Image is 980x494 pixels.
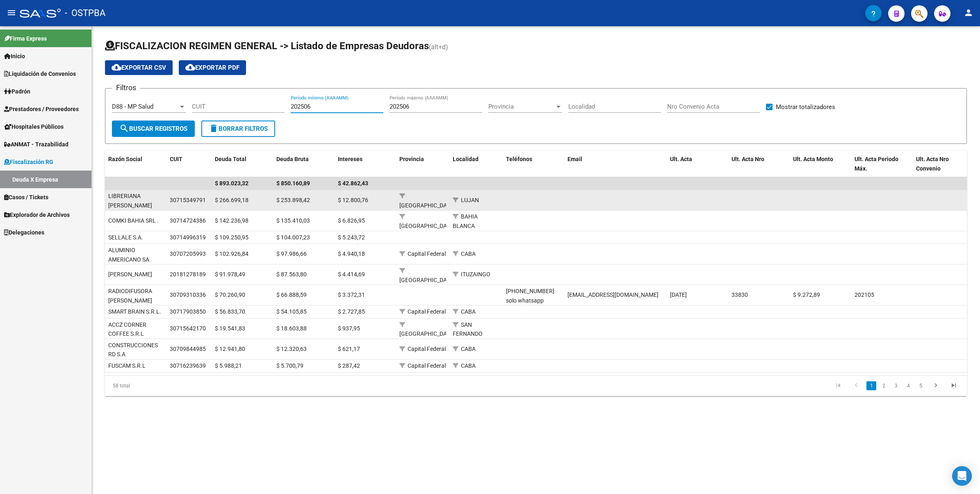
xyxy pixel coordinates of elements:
span: Ult. Acta Nro Convenio [916,156,949,172]
span: [DATE] [670,291,687,298]
datatable-header-cell: Provincia [396,150,449,178]
span: $ 937,95 [338,325,360,332]
datatable-header-cell: Email [564,150,667,178]
span: Teléfonos [506,156,532,162]
span: $ 4.414,69 [338,271,365,278]
span: 30716239639 [170,362,206,369]
span: Provincia [488,103,555,110]
span: Razón Social [108,156,142,162]
span: Exportar PDF [185,64,239,71]
span: $ 104.007,23 [276,234,310,241]
span: [GEOGRAPHIC_DATA] [399,202,455,209]
span: $ 4.940,18 [338,250,365,257]
span: [GEOGRAPHIC_DATA] [399,330,455,337]
span: CABA [461,250,476,257]
span: Fiscalización RG [4,157,53,166]
span: 30715642170 [170,325,206,332]
mat-icon: cloud_download [185,62,195,72]
span: LUJAN [461,197,479,203]
span: Email [567,156,582,162]
span: - OSTPBA [65,4,105,22]
button: Exportar PDF [179,60,246,75]
span: ITUZAINGO [461,271,490,278]
span: Deuda Total [215,156,246,162]
span: CABA [461,346,476,352]
span: CUIT [170,156,182,162]
span: BAHIA BLANCA [453,213,478,229]
span: Intereses [338,156,362,162]
span: $ 266.699,18 [215,197,248,203]
span: $ 253.898,42 [276,197,310,203]
datatable-header-cell: Ult. Acta Nro [728,150,790,178]
div: RADIODIFUSORA [PERSON_NAME] S.A. [108,287,163,314]
div: SMART BRAIN S.R.L. [108,307,161,316]
span: Capital Federal [408,362,446,369]
span: $ 91.978,49 [215,271,245,278]
span: $ 5.243,72 [338,234,365,241]
datatable-header-cell: Deuda Bruta [273,150,335,178]
span: Explorador de Archivos [4,210,70,219]
span: Provincia [399,156,424,162]
span: Delegaciones [4,228,44,237]
span: Exportar CSV [112,64,166,71]
div: LIBRERIANA [PERSON_NAME] S.A. [108,191,163,219]
span: $ 97.986,66 [276,250,307,257]
span: $ 621,17 [338,346,360,352]
span: $ 56.833,70 [215,308,245,315]
div: FUSCAM S.R.L [108,361,146,371]
a: 3 [891,381,901,390]
a: go to next page [928,381,944,390]
span: Buscar Registros [119,125,187,132]
datatable-header-cell: CUIT [166,150,212,178]
span: $ 12.320,63 [276,346,307,352]
span: $ 135.410,03 [276,217,310,224]
span: (alt+d) [429,43,448,51]
span: [PHONE_NUMBER] solo whatsapp [506,288,554,304]
span: [GEOGRAPHIC_DATA] [399,277,455,283]
li: page 1 [865,379,877,393]
span: Prestadores / Proveedores [4,105,79,114]
datatable-header-cell: Ult. Acta Periodo Máx. [851,150,913,178]
span: Padrón [4,87,30,96]
mat-icon: menu [7,8,16,18]
datatable-header-cell: Ult. Acta [667,150,728,178]
span: [GEOGRAPHIC_DATA] [399,223,455,229]
span: 30707205993 [170,250,206,257]
a: 2 [879,381,889,390]
datatable-header-cell: Ult. Acta Nro Convenio [913,150,974,178]
a: go to last page [946,381,962,390]
span: Ult. Acta Monto [793,156,833,162]
span: $ 9.272,89 [793,291,820,298]
span: [EMAIL_ADDRESS][DOMAIN_NAME] [567,291,659,298]
span: Borrar Filtros [209,125,268,132]
datatable-header-cell: Intereses [335,150,396,178]
a: 1 [866,381,876,390]
span: $ 54.105,85 [276,308,307,315]
span: $ 287,42 [338,362,360,369]
div: [PERSON_NAME] [108,270,152,279]
span: 202105 [855,291,874,298]
a: go to first page [830,381,846,390]
span: $ 12.800,76 [338,197,368,203]
span: 30709844985 [170,346,206,352]
div: SELLALE S.A. [108,233,143,242]
span: $ 893.023,32 [215,180,248,187]
span: $ 2.727,85 [338,308,365,315]
span: 33830 [732,291,748,298]
span: Casos / Tickets [4,193,48,202]
span: Inicio [4,52,25,61]
span: $ 3.372,31 [338,291,365,298]
li: page 3 [890,379,902,393]
span: Ult. Acta Nro [732,156,764,162]
span: $ 87.563,80 [276,271,307,278]
span: $ 142.236,98 [215,217,248,224]
span: $ 19.541,83 [215,325,245,332]
h3: Filtros [112,82,140,93]
span: Liquidación de Convenios [4,69,76,78]
div: CONSTRUCCIONES RD S.A [108,341,163,360]
span: Hospitales Públicos [4,122,64,131]
span: 30714996319 [170,234,206,241]
mat-icon: delete [209,123,219,133]
mat-icon: cloud_download [112,62,121,72]
span: $ 66.888,59 [276,291,307,298]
